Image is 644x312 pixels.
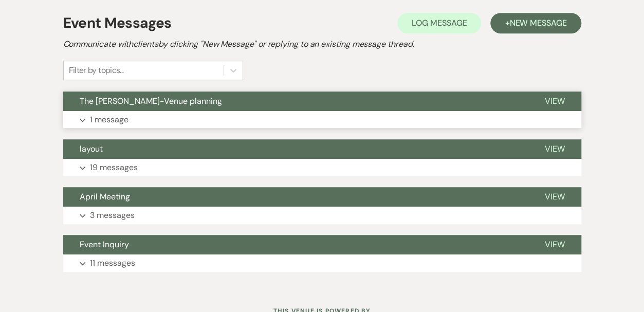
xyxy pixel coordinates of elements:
span: Event Inquiry [80,239,129,250]
button: The [PERSON_NAME]-Venue planning [63,91,528,111]
button: +New Message [490,13,581,33]
button: Event Inquiry [63,235,528,254]
span: April Meeting [80,191,130,202]
p: 1 message [90,113,128,126]
button: Log Message [397,13,481,33]
button: 19 messages [63,159,581,176]
button: layout [63,139,528,159]
button: 3 messages [63,207,581,224]
p: 3 messages [90,209,135,222]
button: 1 message [63,111,581,129]
span: View [545,96,565,106]
button: 11 messages [63,254,581,272]
span: The [PERSON_NAME]-Venue planning [80,96,222,106]
h2: Communicate with clients by clicking "New Message" or replying to an existing message thread. [63,38,581,50]
span: View [545,239,565,250]
span: View [545,191,565,202]
span: layout [80,143,103,154]
button: View [528,235,581,254]
span: New Message [509,17,566,28]
button: April Meeting [63,187,528,207]
span: Log Message [412,17,467,28]
button: View [528,91,581,111]
button: View [528,187,581,207]
p: 11 messages [90,256,135,270]
span: View [545,143,565,154]
p: 19 messages [90,161,138,174]
button: View [528,139,581,159]
div: Filter by topics... [69,64,124,77]
h1: Event Messages [63,12,172,34]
